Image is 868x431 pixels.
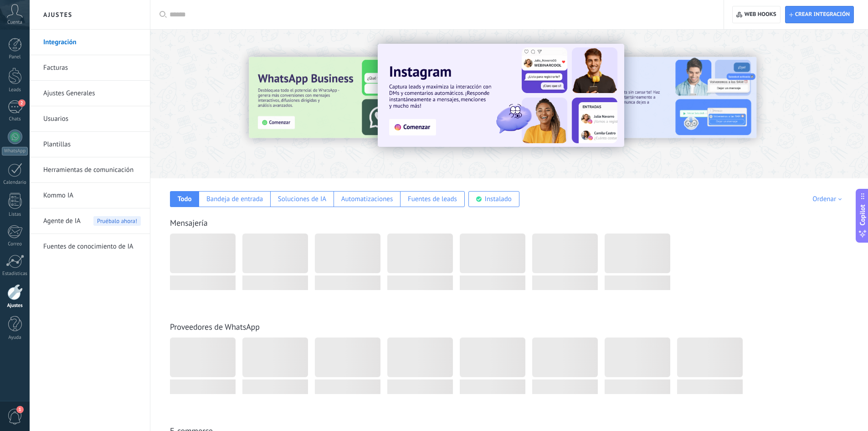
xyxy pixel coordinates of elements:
div: Estadísticas [2,271,28,277]
a: Agente de IAPruébalo ahora! [43,208,141,234]
img: Slide 2 [562,57,756,138]
a: Fuentes de conocimiento de IA [43,234,141,260]
a: Herramientas de comunicación [43,157,141,183]
a: Kommo IA [43,183,141,208]
button: Crear integración [785,6,854,23]
div: Ordenar [812,195,845,203]
span: Cuenta [7,20,22,26]
a: Plantillas [43,132,141,157]
div: Correo [2,241,28,247]
a: Usuarios [43,106,141,132]
span: Web hooks [745,11,776,18]
img: Slide 1 [378,44,624,147]
div: Chats [2,116,28,122]
div: Panel [2,54,28,60]
li: Facturas [30,55,150,81]
li: Integración [30,30,150,55]
span: Agente de IA [43,208,81,234]
div: Fuentes de leads [408,195,457,203]
div: Ajustes [2,303,28,309]
span: Copilot [858,204,867,225]
button: Web hooks [732,6,780,23]
a: Ajustes Generales [43,81,141,106]
a: Mensajería [170,218,208,228]
span: 1 [16,406,24,413]
div: Automatizaciones [341,195,393,203]
div: Leads [2,87,28,93]
li: Kommo IA [30,183,150,208]
img: Slide 3 [249,57,443,138]
div: Ayuda [2,335,28,341]
div: Bandeja de entrada [206,195,263,203]
li: Ajustes Generales [30,81,150,106]
div: WhatsApp [2,147,28,156]
li: Fuentes de conocimiento de IA [30,234,150,259]
span: 2 [18,99,26,107]
div: Calendario [2,180,28,186]
div: Instalado [485,195,512,203]
a: Proveedores de WhatsApp [170,322,260,332]
a: Integración [43,30,141,55]
a: Facturas [43,55,141,81]
li: Agente de IA [30,208,150,234]
li: Usuarios [30,106,150,132]
li: Herramientas de comunicación [30,157,150,183]
span: Crear integración [795,11,850,18]
div: Soluciones de IA [278,195,326,203]
li: Plantillas [30,132,150,157]
div: Todo [178,195,192,203]
div: Listas [2,212,28,218]
span: Pruébalo ahora! [93,216,141,226]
